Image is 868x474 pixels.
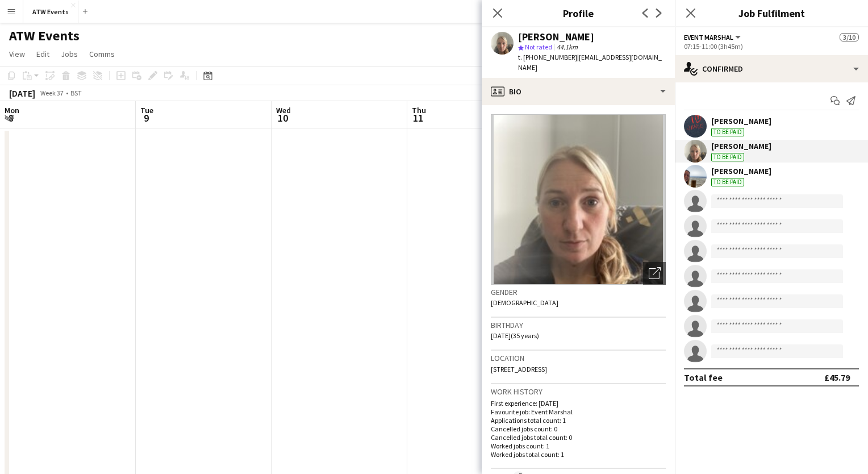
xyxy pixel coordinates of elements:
[684,33,733,41] span: Event Marshal
[9,27,80,44] h1: ATW Events
[491,386,666,397] h3: Work history
[711,153,744,161] div: To be paid
[491,450,666,459] p: Worked jobs total count: 1
[491,425,666,433] p: Cancelled jobs count: 0
[32,47,54,61] a: Edit
[37,89,66,97] span: Week 37
[491,365,547,373] span: [STREET_ADDRESS]
[70,89,82,97] div: BST
[491,353,666,363] h3: Location
[491,442,666,450] p: Worked jobs count: 1
[56,47,82,61] a: Jobs
[276,105,291,115] span: Wed
[274,111,291,124] span: 10
[643,262,666,285] div: Open photos pop-in
[711,178,744,186] div: To be paid
[139,111,153,124] span: 9
[554,43,580,51] span: 44.1km
[23,1,78,23] button: ATW Events
[89,49,115,59] span: Comms
[491,408,666,416] p: Favourite job: Event Marshal
[684,33,742,41] button: Event Marshal
[491,416,666,425] p: Applications total count: 1
[5,47,30,61] a: View
[491,114,666,285] img: Crew avatar or photo
[412,105,426,115] span: Thu
[684,372,723,383] div: Total fee
[840,33,859,41] span: 3/10
[711,166,771,176] div: [PERSON_NAME]
[9,88,35,99] div: [DATE]
[525,43,552,51] span: Not rated
[824,372,850,383] div: £45.79
[518,53,577,61] span: t. [PHONE_NUMBER]
[491,399,666,408] p: First experience: [DATE]
[9,49,25,59] span: View
[36,49,49,59] span: Edit
[491,320,666,330] h3: Birthday
[140,105,153,115] span: Tue
[85,47,119,61] a: Comms
[5,105,19,115] span: Mon
[518,32,594,42] div: [PERSON_NAME]
[491,331,539,340] span: [DATE] (35 years)
[675,6,868,20] h3: Job Fulfilment
[491,433,666,442] p: Cancelled jobs total count: 0
[491,298,558,307] span: [DEMOGRAPHIC_DATA]
[711,141,771,151] div: [PERSON_NAME]
[3,111,19,124] span: 8
[518,53,662,72] span: | [EMAIL_ADDRESS][DOMAIN_NAME]
[684,42,859,51] div: 07:15-11:00 (3h45m)
[482,6,675,20] h3: Profile
[491,287,666,297] h3: Gender
[711,128,744,136] div: To be paid
[482,78,675,105] div: Bio
[410,111,426,124] span: 11
[61,49,78,59] span: Jobs
[711,116,771,126] div: [PERSON_NAME]
[675,55,868,82] div: Confirmed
